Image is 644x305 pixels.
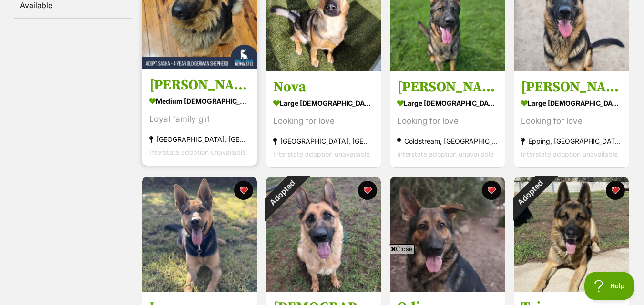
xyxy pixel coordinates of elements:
div: large [DEMOGRAPHIC_DATA] Dog [521,97,622,110]
a: Adopted [514,284,629,294]
a: [PERSON_NAME] large [DEMOGRAPHIC_DATA] Dog Looking for love Epping, [GEOGRAPHIC_DATA] Interstate ... [514,71,629,168]
div: Looking for love [273,115,374,128]
h3: [PERSON_NAME] - [DEMOGRAPHIC_DATA] German Shepherd [149,77,250,95]
div: Looking for love [397,115,498,128]
img: Odin [390,177,505,292]
a: [PERSON_NAME] - [DEMOGRAPHIC_DATA] German Shepherd medium [DEMOGRAPHIC_DATA] Dog Loyal family gir... [142,69,257,166]
div: Coldstream, [GEOGRAPHIC_DATA] [397,135,498,148]
div: Epping, [GEOGRAPHIC_DATA] [521,135,622,148]
iframe: Help Scout Beacon - Open [584,272,634,300]
div: large [DEMOGRAPHIC_DATA] Dog [397,97,498,110]
div: medium [DEMOGRAPHIC_DATA] Dog [149,95,250,108]
a: [PERSON_NAME] large [DEMOGRAPHIC_DATA] Dog Looking for love Coldstream, [GEOGRAPHIC_DATA] Interst... [390,71,505,168]
a: Nova large [DEMOGRAPHIC_DATA] Dog Looking for love [GEOGRAPHIC_DATA], [GEOGRAPHIC_DATA] Interstat... [266,71,381,168]
div: [GEOGRAPHIC_DATA], [GEOGRAPHIC_DATA] [273,135,374,148]
button: favourite [234,181,253,200]
iframe: Advertisement [91,257,553,300]
div: Adopted [254,165,310,221]
span: Interstate adoption unavailable [273,150,370,158]
div: Looking for love [521,115,622,128]
span: Close [389,244,415,254]
h3: Nova [273,79,374,97]
span: Interstate adoption unavailable [521,150,618,158]
div: large [DEMOGRAPHIC_DATA] Dog [273,97,374,110]
div: [GEOGRAPHIC_DATA], [GEOGRAPHIC_DATA] [149,133,250,146]
span: Interstate adoption unavailable [149,148,246,157]
button: favourite [358,181,377,200]
img: Trigger [514,177,629,292]
span: Interstate adoption unavailable [397,150,494,158]
button: favourite [606,181,625,200]
h3: [PERSON_NAME] [397,79,498,97]
img: Lupe [142,177,257,292]
button: favourite [482,181,501,200]
h3: [PERSON_NAME] [521,79,622,97]
img: Lady [266,177,381,292]
div: Adopted [501,165,558,221]
div: Loyal family girl [149,113,250,126]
